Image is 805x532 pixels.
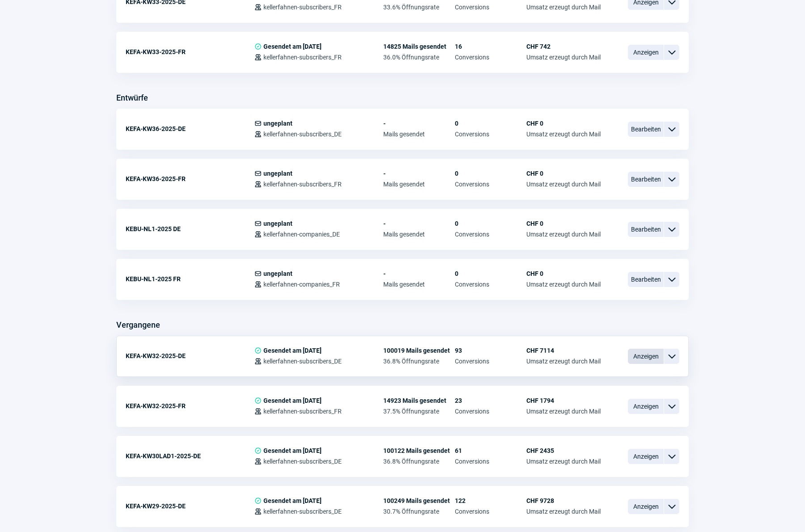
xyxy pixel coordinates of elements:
span: 61 [455,447,526,454]
span: Bearbeiten [628,172,664,187]
span: CHF 9728 [526,497,601,504]
span: Conversions [455,54,526,61]
span: CHF 1794 [526,397,601,404]
span: Gesendet am [DATE] [263,43,322,50]
h3: Entwürfe [116,91,148,105]
span: Mails gesendet [383,231,455,238]
span: Conversions [455,508,526,515]
span: Anzeigen [628,45,664,60]
span: Bearbeiten [628,222,664,237]
span: ungeplant [263,220,292,227]
span: kellerfahnen-subscribers_DE [263,358,342,365]
span: Gesendet am [DATE] [263,497,322,504]
span: 33.6% Öffnungsrate [383,4,455,11]
span: kellerfahnen-subscribers_FR [263,181,342,188]
span: 0 [455,270,526,277]
span: Umsatz erzeugt durch Mail [526,508,601,515]
span: 0 [455,170,526,177]
span: kellerfahnen-subscribers_FR [263,408,342,415]
div: KEBU-NL1-2025 DE [126,220,254,238]
span: Anzeigen [628,349,664,364]
span: 23 [455,397,526,404]
span: Conversions [455,181,526,188]
span: CHF 2435 [526,447,601,454]
h3: Vergangene [116,318,160,332]
div: KEFA-KW36-2025-FR [126,170,254,188]
span: Umsatz erzeugt durch Mail [526,4,601,11]
span: 100019 Mails gesendet [383,347,455,354]
span: Bearbeiten [628,272,664,287]
span: - [383,270,455,277]
span: Gesendet am [DATE] [263,347,322,354]
span: Anzeigen [628,399,664,414]
span: kellerfahnen-subscribers_FR [263,4,342,11]
span: ungeplant [263,170,292,177]
div: KEFA-KW30LAD1-2025-DE [126,447,254,465]
span: kellerfahnen-subscribers_DE [263,131,342,138]
span: 122 [455,497,526,504]
span: Mails gesendet [383,181,455,188]
span: Conversions [455,281,526,288]
span: ungeplant [263,120,292,127]
span: Umsatz erzeugt durch Mail [526,408,601,415]
span: Mails gesendet [383,281,455,288]
span: 36.8% Öffnungsrate [383,458,455,465]
span: 100122 Mails gesendet [383,447,455,454]
span: CHF 0 [526,120,601,127]
span: Umsatz erzeugt durch Mail [526,358,601,365]
div: KEFA-KW33-2025-FR [126,43,254,61]
span: kellerfahnen-subscribers_DE [263,458,342,465]
span: CHF 0 [526,170,601,177]
div: KEFA-KW29-2025-DE [126,497,254,515]
span: CHF 742 [526,43,601,50]
span: Umsatz erzeugt durch Mail [526,231,601,238]
span: Umsatz erzeugt durch Mail [526,181,601,188]
span: kellerfahnen-companies_DE [263,231,340,238]
span: 30.7% Öffnungsrate [383,508,455,515]
span: 0 [455,220,526,227]
span: 36.8% Öffnungsrate [383,358,455,365]
span: 100249 Mails gesendet [383,497,455,504]
span: Anzeigen [628,499,664,514]
span: Umsatz erzeugt durch Mail [526,54,601,61]
span: Gesendet am [DATE] [263,397,322,404]
span: Umsatz erzeugt durch Mail [526,281,601,288]
span: 36.0% Öffnungsrate [383,54,455,61]
span: Mails gesendet [383,131,455,138]
span: Conversions [455,4,526,11]
span: Conversions [455,131,526,138]
span: Conversions [455,408,526,415]
span: Umsatz erzeugt durch Mail [526,131,601,138]
span: Anzeigen [628,449,664,464]
span: kellerfahnen-subscribers_FR [263,54,342,61]
span: CHF 7114 [526,347,601,354]
span: kellerfahnen-companies_FR [263,281,340,288]
span: Conversions [455,358,526,365]
span: 0 [455,120,526,127]
span: kellerfahnen-subscribers_DE [263,508,342,515]
span: 37.5% Öffnungsrate [383,408,455,415]
span: CHF 0 [526,220,601,227]
span: Conversions [455,458,526,465]
span: 14825 Mails gesendet [383,43,455,50]
span: ungeplant [263,270,292,277]
div: KEFA-KW36-2025-DE [126,120,254,138]
div: KEFA-KW32-2025-FR [126,397,254,415]
span: - [383,220,455,227]
span: Umsatz erzeugt durch Mail [526,458,601,465]
div: KEBU-NL1-2025 FR [126,270,254,288]
div: KEFA-KW32-2025-DE [126,347,254,365]
span: 14923 Mails gesendet [383,397,455,404]
span: - [383,120,455,127]
span: Bearbeiten [628,122,664,137]
span: - [383,170,455,177]
span: 16 [455,43,526,50]
span: CHF 0 [526,270,601,277]
span: Conversions [455,231,526,238]
span: Gesendet am [DATE] [263,447,322,454]
span: 93 [455,347,526,354]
